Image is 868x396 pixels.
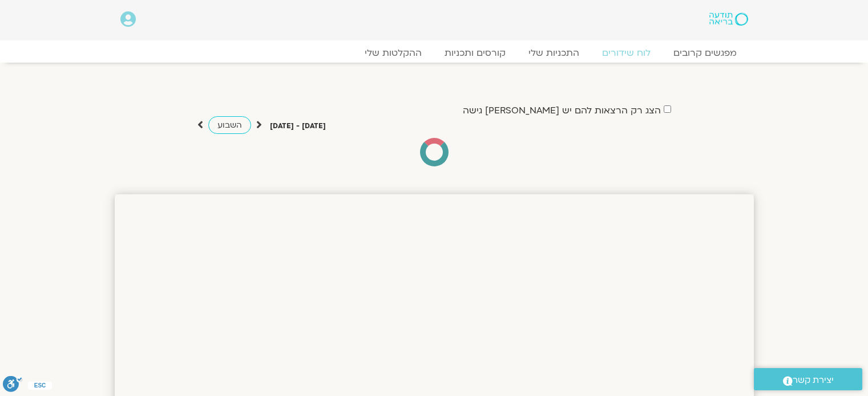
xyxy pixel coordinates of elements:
[793,373,834,388] span: יצירת קשר
[517,47,591,59] a: התכניות שלי
[208,116,251,134] a: השבוע
[754,368,862,390] a: יצירת קשר
[662,47,748,59] a: מפגשים קרובים
[591,47,662,59] a: לוח שידורים
[217,120,242,130] span: השבוע
[120,47,748,59] nav: Menu
[463,105,661,116] label: הצג רק הרצאות להם יש [PERSON_NAME] גישה
[270,120,326,132] p: [DATE] - [DATE]
[353,47,433,59] a: ההקלטות שלי
[433,47,517,59] a: קורסים ותכניות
